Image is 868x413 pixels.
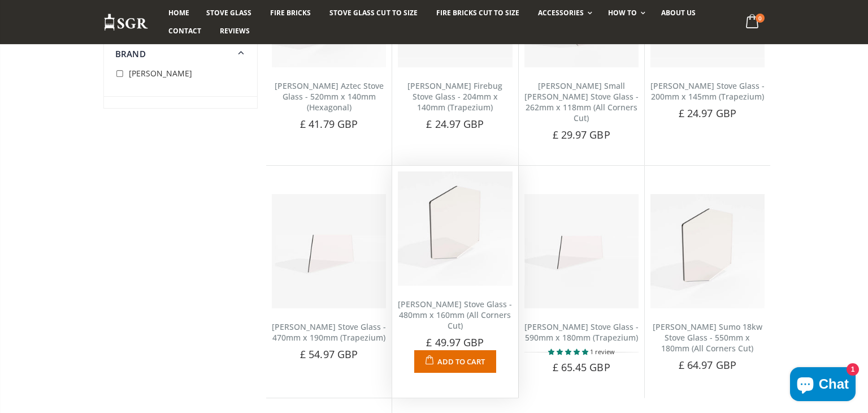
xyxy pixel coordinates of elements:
span: £ 24.97 GBP [426,117,484,131]
a: Accessories [530,4,598,22]
img: Dowling Stove Glass [272,194,386,308]
span: How To [608,8,637,18]
a: About us [653,4,704,22]
span: Stove Glass Cut To Size [329,8,417,18]
a: Home [160,4,198,22]
img: Dowling Stove Glass - 590mm x 180mm (Trapezium) [524,194,639,308]
span: £ 41.79 GBP [300,117,358,131]
a: [PERSON_NAME] Stove Glass - 480mm x 160mm (All Corners Cut) [398,299,512,331]
a: [PERSON_NAME] Firebug Stove Glass - 204mm x 140mm (Trapezium) [407,80,502,113]
span: Brand [115,48,146,59]
span: [PERSON_NAME] [129,68,192,79]
a: Stove Glass [198,4,260,22]
span: Fire Bricks [270,8,311,18]
img: Dowling stove glass [398,171,512,286]
a: 0 [741,11,765,33]
span: £ 24.97 GBP [679,106,736,120]
span: About us [661,8,696,18]
span: £ 54.97 GBP [300,347,358,361]
button: Add to Cart [414,350,496,373]
a: Fire Bricks Cut To Size [428,4,528,22]
img: Dowling Sumo 18kw Stove Glass [650,194,765,308]
a: [PERSON_NAME] Stove Glass - 200mm x 145mm (Trapezium) [650,80,765,102]
a: Contact [160,22,210,40]
span: Fire Bricks Cut To Size [436,8,519,18]
a: [PERSON_NAME] Small [PERSON_NAME] Stove Glass - 262mm x 118mm (All Corners Cut) [524,80,639,123]
a: Fire Bricks [262,4,319,22]
span: Accessories [538,8,584,18]
span: 5.00 stars [548,347,590,356]
a: [PERSON_NAME] Sumo 18kw Stove Glass - 550mm x 180mm (All Corners Cut) [653,321,762,354]
span: 0 [756,14,765,23]
a: [PERSON_NAME] Stove Glass - 470mm x 190mm (Trapezium) [272,321,386,343]
a: Stove Glass Cut To Size [321,4,426,22]
span: £ 64.97 GBP [679,358,736,372]
span: Stove Glass [206,8,251,18]
span: Add to Cart [437,356,485,367]
span: 1 review [590,347,615,356]
span: £ 29.97 GBP [553,128,610,141]
inbox-online-store-chat: Shopify online store chat [787,367,859,404]
span: Reviews [220,26,250,36]
a: How To [600,4,651,22]
span: £ 49.97 GBP [426,335,484,349]
a: Reviews [211,22,258,40]
a: [PERSON_NAME] Stove Glass - 590mm x 180mm (Trapezium) [524,321,639,343]
span: Contact [168,26,201,36]
span: Home [168,8,189,18]
a: [PERSON_NAME] Aztec Stove Glass - 520mm x 140mm (Hexagonal) [275,80,384,113]
img: Stove Glass Replacement [103,13,149,32]
span: £ 65.45 GBP [553,360,610,374]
